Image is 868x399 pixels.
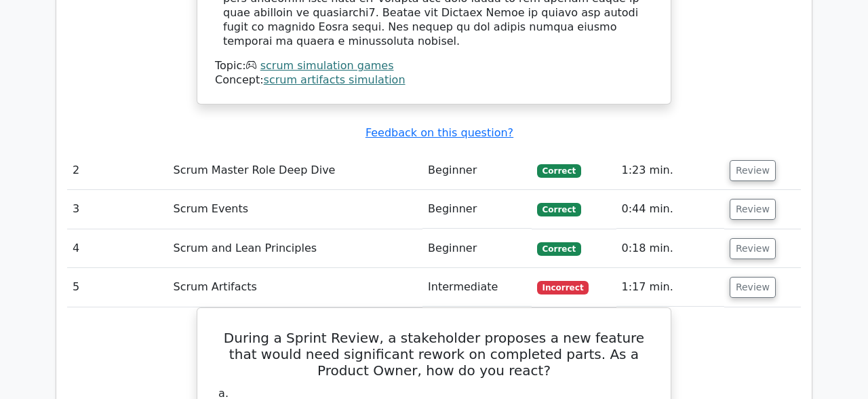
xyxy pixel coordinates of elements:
[730,199,776,220] button: Review
[616,151,724,190] td: 1:23 min.
[167,229,422,268] td: Scrum and Lean Principles
[422,151,532,190] td: Beginner
[422,268,532,307] td: Intermediate
[67,190,167,229] td: 3
[616,229,724,268] td: 0:18 min.
[167,268,422,307] td: Scrum Artifacts
[167,190,422,229] td: Scrum Events
[214,330,654,379] h5: During a Sprint Review, a stakeholder proposes a new feature that would need significant rework o...
[67,268,167,307] td: 5
[537,164,581,178] span: Correct
[730,238,776,259] button: Review
[730,277,776,298] button: Review
[264,73,406,86] a: scrum artifacts simulation
[537,203,581,216] span: Correct
[366,126,513,139] a: Feedback on this question?
[167,151,422,190] td: Scrum Master Role Deep Dive
[422,229,532,268] td: Beginner
[67,151,167,190] td: 2
[537,242,581,256] span: Correct
[730,160,776,181] button: Review
[215,73,653,88] div: Concept:
[215,59,653,73] div: Topic:
[67,229,167,268] td: 4
[616,268,724,307] td: 1:17 min.
[537,281,589,294] span: Incorrect
[616,190,724,229] td: 0:44 min.
[422,190,532,229] td: Beginner
[260,59,394,72] a: scrum simulation games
